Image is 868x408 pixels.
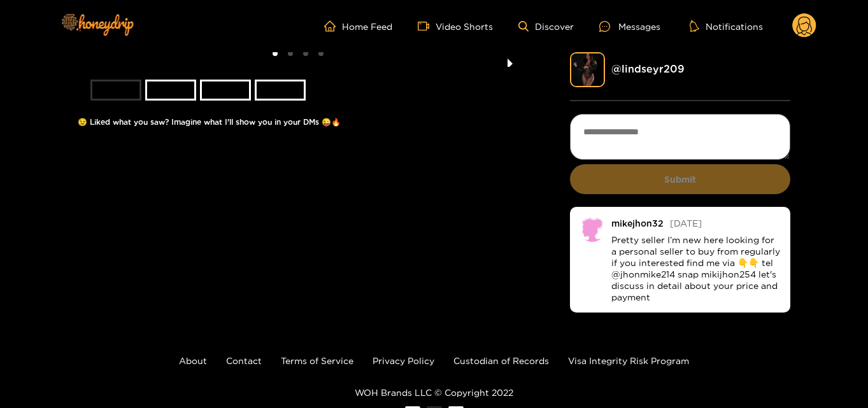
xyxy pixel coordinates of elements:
div: mikejhon32 [611,218,664,228]
a: Video Shorts [418,20,493,32]
span: home [324,20,342,32]
h1: 😉 Liked what you saw? Imagine what I’ll show you in your DMs 😜🔥 [78,118,519,127]
button: Submit [570,164,791,194]
a: Privacy Policy [373,356,434,365]
a: Home Feed [324,20,392,32]
a: Custodian of Records [453,356,549,365]
a: Discover [518,21,574,32]
img: no-avatar.png [580,216,605,242]
button: Notifications [686,20,767,32]
li: slide item 1 [90,80,141,101]
li: slide item 3 [200,80,251,101]
li: slide item 4 [318,51,324,56]
img: lindseyr209 [570,52,605,87]
a: @ lindseyr209 [611,63,684,74]
a: Terms of Service [281,356,353,365]
button: next slide / item [501,52,519,67]
a: About [179,356,207,365]
a: Visa Integrity Risk Program [568,356,689,365]
li: slide item 4 [255,80,306,101]
div: Messages [599,19,660,34]
li: slide item 1 [273,51,278,56]
li: slide item 3 [303,51,308,56]
span: [DATE] [670,218,702,228]
li: slide item 2 [288,51,293,56]
span: video-camera [418,20,436,32]
li: slide item 2 [145,80,196,101]
p: Pretty seller I’m new here looking for a personal seller to buy from regularly if you interested ... [611,234,781,303]
a: Contact [226,356,262,365]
